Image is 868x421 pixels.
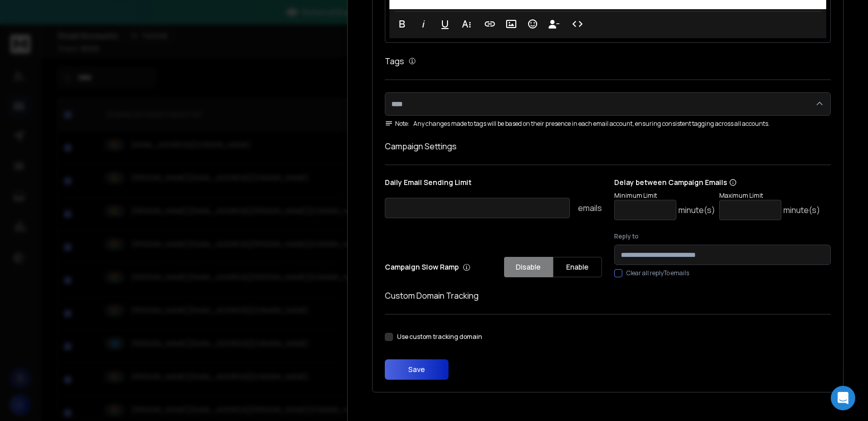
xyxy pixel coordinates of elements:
p: minute(s) [678,204,715,216]
button: Disable [504,257,553,277]
button: Italic (⌘I) [414,14,433,34]
button: More Text [457,14,476,34]
p: Minimum Limit [614,192,715,200]
button: Save [385,359,449,380]
button: Insert Link (⌘K) [480,14,499,34]
p: Campaign Slow Ramp [385,262,470,272]
button: Insert Image (⌘P) [502,14,521,34]
h1: Custom Domain Tracking [385,290,831,302]
p: minute(s) [783,204,820,216]
button: Emoticons [523,14,542,34]
h1: Tags [385,55,404,67]
p: Maximum Limit [719,192,820,200]
label: Clear all replyTo emails [626,269,689,277]
p: Delay between Campaign Emails [614,177,820,188]
div: Open Intercom Messenger [831,386,855,410]
span: Note: [385,120,409,128]
div: Any changes made to tags will be based on their presence in each email account, ensuring consiste... [385,120,831,128]
p: Daily Email Sending Limit [385,177,601,192]
button: Bold (⌘B) [392,14,412,34]
button: Underline (⌘U) [435,14,455,34]
button: Code View [568,14,587,34]
h1: Campaign Settings [385,140,831,152]
button: Enable [553,257,602,277]
p: emails [578,202,602,214]
label: Use custom tracking domain [397,333,482,341]
label: Reply to [614,232,831,241]
button: Insert Unsubscribe Link [544,14,564,34]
